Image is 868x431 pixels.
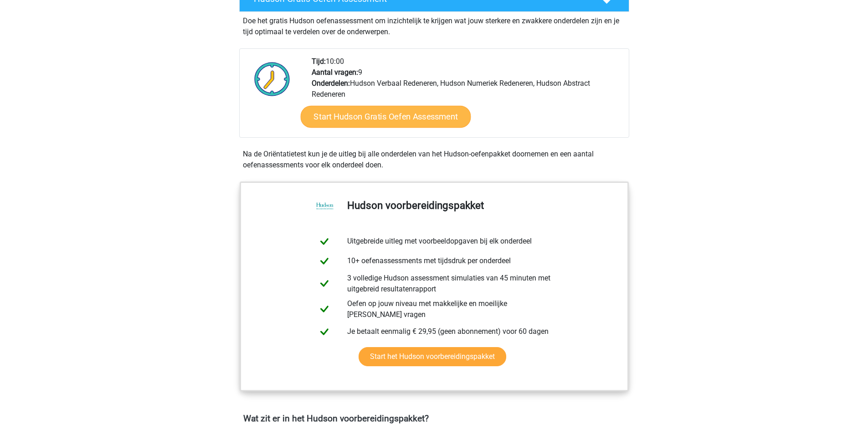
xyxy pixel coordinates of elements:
[300,106,471,128] a: Start Hudson Gratis Oefen Assessment
[305,56,628,137] div: 10:00 9 Hudson Verbaal Redeneren, Hudson Numeriek Redeneren, Hudson Abstract Redeneren
[312,57,326,66] b: Tijd:
[239,12,629,37] div: Doe het gratis Hudson oefenassessment om inzichtelijk te krijgen wat jouw sterkere en zwakkere on...
[249,56,295,102] img: Klok
[312,68,358,77] b: Aantal vragen:
[359,347,506,366] a: Start het Hudson voorbereidingspakket
[239,149,629,171] div: Na de Oriëntatietest kun je de uitleg bij alle onderdelen van het Hudson-oefenpakket doornemen en...
[312,79,350,88] b: Onderdelen:
[243,413,625,424] h4: Wat zit er in het Hudson voorbereidingspakket?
